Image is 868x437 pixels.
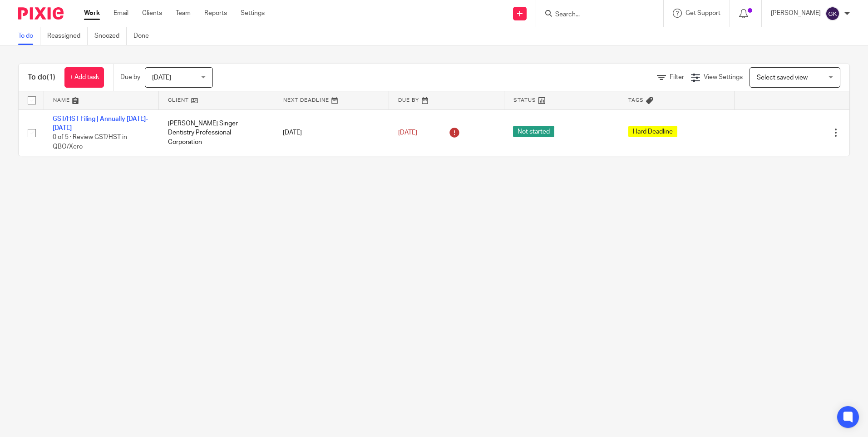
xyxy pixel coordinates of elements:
span: 0 of 5 · Review GST/HST in QBO/Xero [53,134,127,150]
span: [DATE] [152,74,171,81]
a: Snoozed [94,27,127,45]
span: Filter [670,74,684,80]
span: View Settings [704,74,743,80]
span: Hard Deadline [628,126,677,137]
p: Due by [120,73,140,82]
span: Get Support [686,10,720,16]
a: Clients [142,9,162,18]
span: Tags [628,98,644,103]
p: [PERSON_NAME] [771,9,821,18]
h1: To do [28,73,55,82]
span: [DATE] [398,129,417,136]
a: + Add task [64,67,104,88]
input: Search [554,11,636,19]
a: Reassigned [47,27,88,45]
img: svg%3E [825,6,840,21]
img: Pixie [18,7,64,20]
a: GST/HST Filing | Annually [DATE]- [DATE] [53,116,148,131]
a: Work [84,9,100,18]
a: Settings [241,9,265,18]
td: [PERSON_NAME] Singer Dentistry Professional Corporation [159,109,274,156]
a: Email [113,9,128,18]
a: Reports [204,9,227,18]
td: [DATE] [274,109,389,156]
span: Not started [513,126,554,137]
span: (1) [47,74,55,81]
a: To do [18,27,40,45]
a: Done [133,27,156,45]
span: Select saved view [757,74,808,81]
a: Team [176,9,191,18]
